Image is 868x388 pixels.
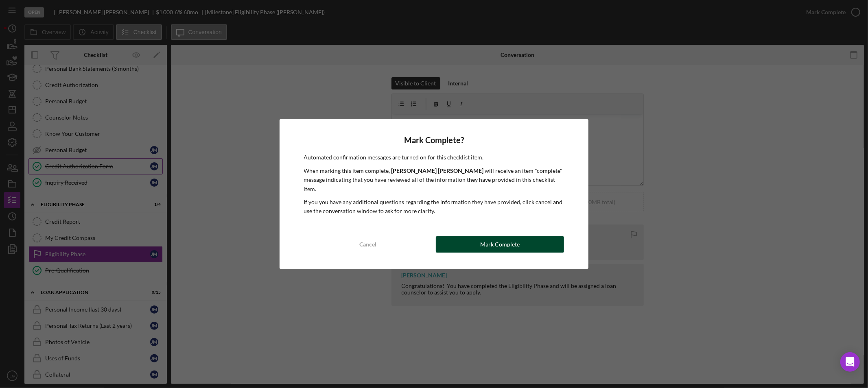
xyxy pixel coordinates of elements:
[840,352,860,372] div: Open Intercom Messenger
[304,135,564,145] h4: Mark Complete?
[436,236,564,253] button: Mark Complete
[304,236,432,253] button: Cancel
[304,198,564,216] p: If you you have any additional questions regarding the information they have provided, click canc...
[359,236,376,253] div: Cancel
[304,153,564,162] p: Automated confirmation messages are turned on for this checklist item.
[480,236,520,253] div: Mark Complete
[391,167,484,174] b: [PERSON_NAME] [PERSON_NAME]
[304,166,564,194] p: When marking this item complete, will receive an item "complete" message indicating that you have...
